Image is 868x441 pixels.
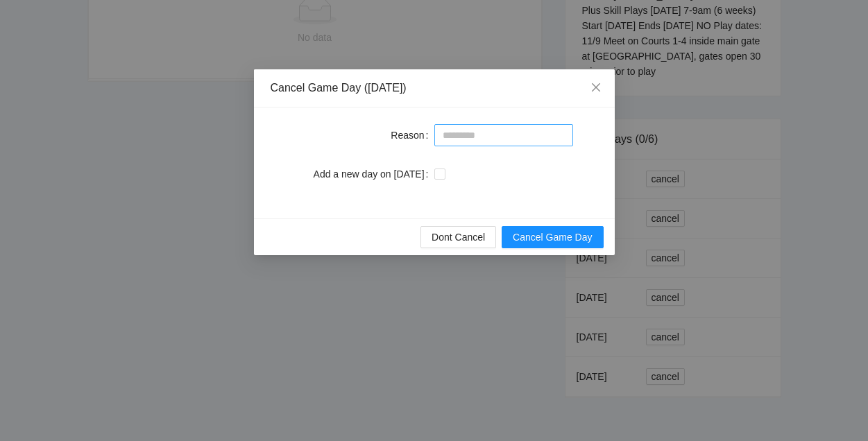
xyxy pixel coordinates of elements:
label: Reason [391,124,434,146]
input: Reason [434,124,573,146]
div: Cancel Game Day ([DATE]) [271,80,598,96]
button: Close [577,69,615,107]
button: Dont Cancel [420,226,496,248]
span: Dont Cancel [432,230,485,245]
span: close [590,82,602,93]
button: Cancel Game Day [502,226,603,248]
label: Add a new day on 12/06/25 [314,163,434,185]
span: Cancel Game Day [513,230,592,245]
